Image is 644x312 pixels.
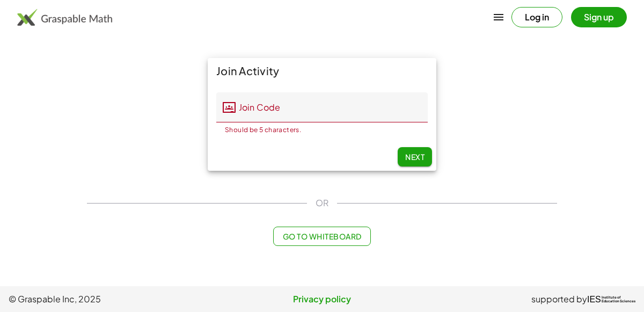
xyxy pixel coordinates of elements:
span: Institute of Education Sciences [602,296,635,303]
span: Go to Whiteboard [282,231,361,241]
button: Next [398,147,432,166]
span: OR [316,197,328,209]
span: Next [405,152,425,162]
div: Join Activity [208,58,436,84]
span: supported by [531,293,587,306]
a: IESInstitute ofEducation Sciences [587,293,635,306]
a: Privacy policy [217,293,426,306]
span: IES [587,294,601,304]
div: Should be 5 characters. [225,127,419,133]
span: © Graspable Inc, 2025 [9,293,217,306]
button: Log in [511,7,562,27]
button: Sign up [571,7,627,27]
button: Go to Whiteboard [273,227,370,246]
